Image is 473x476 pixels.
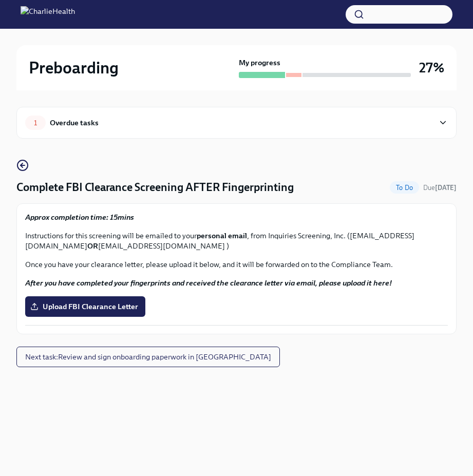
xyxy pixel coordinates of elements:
[25,352,271,362] span: Next task : Review and sign onboarding paperwork in [GEOGRAPHIC_DATA]
[25,296,145,317] label: Upload FBI Clearance Letter
[390,184,419,192] span: To Do
[16,347,280,367] button: Next task:Review and sign onboarding paperwork in [GEOGRAPHIC_DATA]
[29,58,119,78] h2: Preboarding
[50,117,99,128] div: Overdue tasks
[87,241,98,251] strong: OR
[435,184,457,192] strong: [DATE]
[25,259,448,270] p: Once you have your clearance letter, please upload it below, and it will be forwarded on to the C...
[239,58,280,68] strong: My progress
[16,180,294,195] h4: Complete FBI Clearance Screening AFTER Fingerprinting
[28,119,43,127] span: 1
[197,231,247,240] strong: personal email
[419,59,444,77] h3: 27%
[423,184,457,192] span: Due
[32,301,138,312] span: Upload FBI Clearance Letter
[21,6,75,23] img: CharlieHealth
[25,231,448,251] p: Instructions for this screening will be emailed to your , from Inquiries Screening, Inc. ([EMAIL_...
[25,213,134,222] strong: Approx completion time: 15mins
[25,278,392,288] strong: After you have completed your fingerprints and received the clearance letter via email, please up...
